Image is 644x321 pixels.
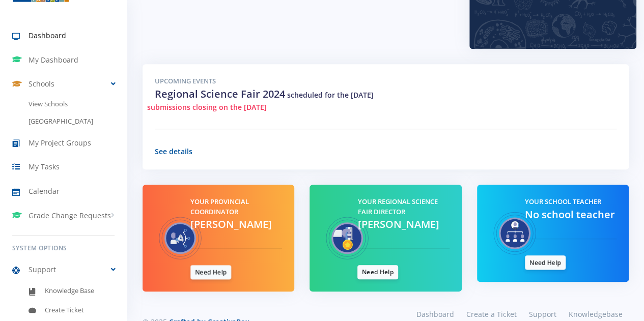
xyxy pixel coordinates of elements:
[287,90,374,100] span: scheduled for the [DATE]
[29,161,60,172] span: My Tasks
[357,197,449,217] h5: Your Regional Science Fair Director
[45,286,94,296] span: Knowledge Base
[525,197,617,207] h5: Your School Teacher
[489,197,540,270] img: Teacher
[45,305,84,315] span: Create Ticket
[29,78,54,89] span: Schools
[322,197,373,279] img: Regional Science Fair Director
[29,264,56,275] span: Support
[155,147,192,156] a: See details
[525,255,566,270] a: Need Help
[29,30,66,41] span: Dashboard
[190,265,231,279] a: Need Help
[569,309,623,319] span: Knowledgebase
[525,208,615,221] span: No school teacher
[357,265,398,279] a: Need Help
[29,210,111,221] span: Grade Change Requests
[155,76,617,86] h5: Upcoming Events
[155,197,206,279] img: Provincial Coordinator
[190,197,282,217] h5: Your Provincial Coordinator
[29,137,91,148] span: My Project Groups
[357,217,439,231] span: [PERSON_NAME]
[190,217,272,231] span: [PERSON_NAME]
[29,54,78,65] span: My Dashboard
[147,102,267,112] span: submissions closing on the [DATE]
[155,87,285,101] span: Regional Science Fair 2024
[12,244,115,253] h6: System Options
[29,186,60,196] span: Calendar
